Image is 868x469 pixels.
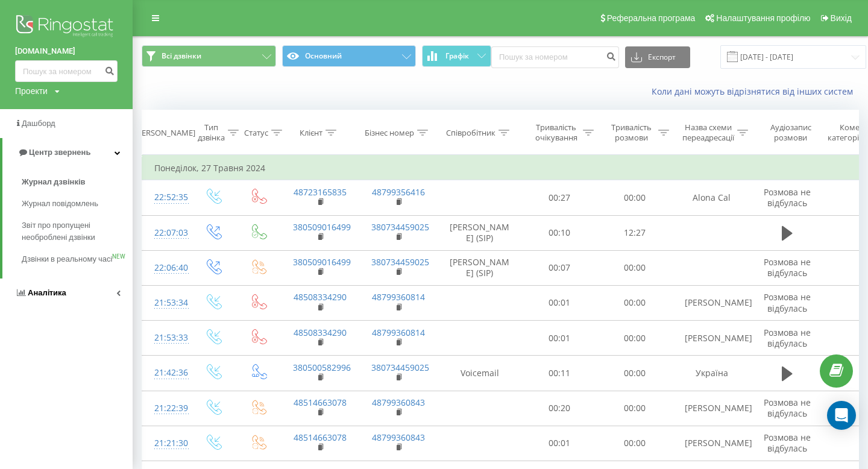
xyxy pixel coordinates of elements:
div: Клієнт [300,128,322,138]
td: [PERSON_NAME] [673,321,751,356]
div: Тривалість очікування [532,122,580,143]
td: 00:07 [522,250,597,285]
td: 00:10 [522,215,597,250]
a: 48514663078 [294,397,347,408]
a: 380509016499 [293,221,351,233]
td: [PERSON_NAME] [673,285,751,320]
div: 22:52:35 [154,186,178,209]
div: Тип дзвінка [198,122,225,143]
a: 380734459025 [371,362,429,373]
td: 00:00 [597,285,673,320]
span: Вихід [831,13,852,23]
td: Україна [673,356,751,391]
a: Коли дані можуть відрізнятися вiд інших систем [652,86,859,97]
td: 00:11 [522,356,597,391]
a: 48799360814 [372,327,425,338]
input: Пошук за номером [491,46,619,68]
a: 48508334290 [294,327,347,338]
td: 00:01 [522,285,597,320]
a: 48799356416 [372,186,425,198]
div: Статус [244,128,268,138]
a: Журнал повідомлень [22,193,133,215]
button: Графік [422,45,491,67]
a: 380509016499 [293,256,351,268]
span: Журнал повідомлень [22,198,98,210]
td: [PERSON_NAME] [673,391,751,426]
td: 00:00 [597,321,673,356]
div: 21:53:34 [154,291,178,315]
a: 48514663078 [294,432,347,443]
div: 21:22:39 [154,397,178,420]
span: Графік [445,52,469,60]
img: Ringostat logo [15,12,118,42]
a: Журнал дзвінків [22,171,133,193]
a: 48723165835 [294,186,347,198]
td: 00:00 [597,250,673,285]
div: Проекти [15,85,48,97]
td: 00:00 [597,426,673,461]
td: 00:01 [522,321,597,356]
div: Співробітник [446,128,495,138]
span: Центр звернень [29,148,90,157]
td: 00:27 [522,180,597,215]
div: 21:42:36 [154,361,178,385]
span: Дашборд [22,119,55,128]
div: Бізнес номер [365,128,414,138]
span: Всі дзвінки [162,51,201,61]
div: [PERSON_NAME] [134,128,195,138]
td: 00:00 [597,391,673,426]
span: Розмова не відбулась [764,397,811,419]
a: 48799360843 [372,397,425,408]
td: [PERSON_NAME] (SIP) [438,250,522,285]
td: [PERSON_NAME] [673,426,751,461]
a: Центр звернень [2,138,133,167]
span: Розмова не відбулась [764,186,811,209]
a: 380500582996 [293,362,351,373]
button: Всі дзвінки [142,45,276,67]
span: Реферальна програма [607,13,696,23]
span: Налаштування профілю [716,13,810,23]
div: 22:07:03 [154,221,178,245]
td: 00:01 [522,426,597,461]
span: Звіт про пропущені необроблені дзвінки [22,219,127,244]
a: 380734459025 [371,256,429,268]
button: Основний [282,45,417,67]
td: 00:20 [522,391,597,426]
button: Експорт [625,46,690,68]
input: Пошук за номером [15,60,118,82]
span: Аналiтика [28,288,66,297]
a: 380734459025 [371,221,429,233]
div: 21:53:33 [154,326,178,350]
td: Alona Cal [673,180,751,215]
a: [DOMAIN_NAME] [15,45,118,57]
div: Назва схеми переадресації [682,122,734,143]
span: Розмова не відбулась [764,327,811,349]
span: Розмова не відбулась [764,432,811,454]
div: Аудіозапис розмови [761,122,820,143]
td: 12:27 [597,215,673,250]
div: Open Intercom Messenger [827,401,856,430]
a: Дзвінки в реальному часіNEW [22,248,133,270]
td: 00:00 [597,356,673,391]
td: Voicemail [438,356,522,391]
span: Розмова не відбулась [764,256,811,279]
div: Тривалість розмови [608,122,655,143]
div: 22:06:40 [154,256,178,280]
a: 48799360843 [372,432,425,443]
a: 48508334290 [294,291,347,303]
span: Розмова не відбулась [764,291,811,313]
td: [PERSON_NAME] (SIP) [438,215,522,250]
td: 00:00 [597,180,673,215]
span: Журнал дзвінків [22,176,86,188]
div: 21:21:30 [154,432,178,455]
a: 48799360814 [372,291,425,303]
span: Дзвінки в реальному часі [22,253,112,265]
a: Звіт про пропущені необроблені дзвінки [22,215,133,248]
